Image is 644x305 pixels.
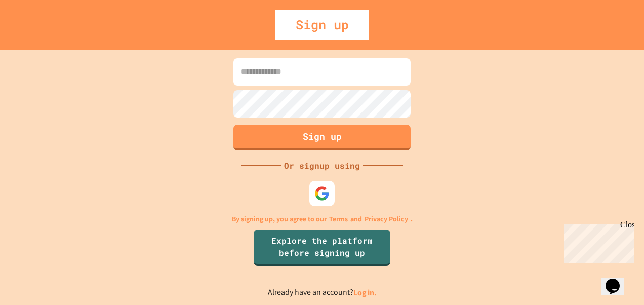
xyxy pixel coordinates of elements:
a: Terms [329,214,348,224]
p: Already have an account? [268,286,377,299]
a: Log in. [353,287,377,298]
img: google-icon.svg [314,186,330,201]
button: Sign up [233,125,411,150]
p: By signing up, you agree to our and . [232,214,413,224]
iframe: chat widget [601,264,634,295]
iframe: chat widget [560,220,634,263]
a: Explore the platform before signing up [254,230,390,266]
div: Or signup using [281,160,363,172]
div: Sign up [275,10,369,40]
div: Chat with us now!Close [4,4,70,64]
a: Privacy Policy [365,214,408,224]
